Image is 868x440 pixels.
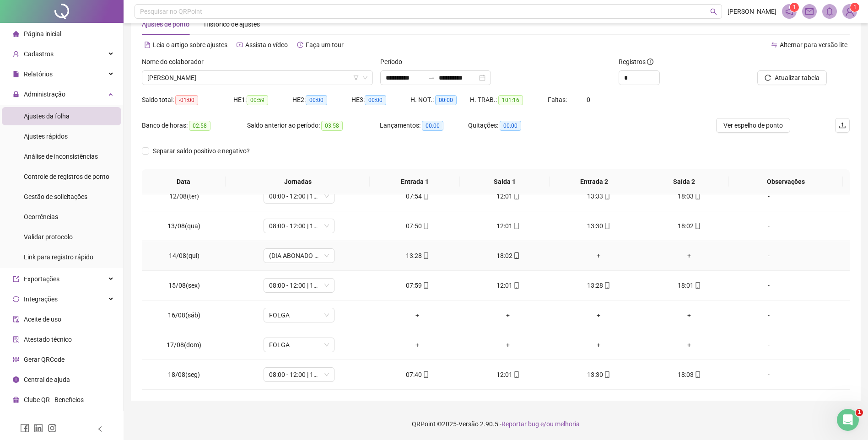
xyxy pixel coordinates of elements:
[13,356,19,363] span: qrcode
[561,191,636,201] div: 13:33
[694,371,701,378] span: mobile
[237,42,243,48] span: youtube
[651,310,727,320] div: +
[292,95,351,105] div: HE 2:
[723,120,783,130] span: Ver espelho de ponto
[24,30,61,38] span: Página inicial
[501,420,580,428] span: Reportar bug e/ou melhoria
[24,336,72,343] span: Atestado técnico
[561,221,636,231] div: 13:30
[144,42,151,48] span: file-text
[168,311,200,319] span: 16/08(sáb)
[167,222,200,230] span: 13/08(qua)
[24,253,93,261] span: Link para registro rápido
[169,193,199,200] span: 12/08(ter)
[651,251,727,261] div: +
[24,233,73,241] span: Validar protocolo
[147,71,367,85] span: ESTER FABIANA SANTOS SILVA
[458,420,479,428] span: Versão
[790,3,799,12] sup: 1
[422,223,429,229] span: mobile
[189,121,210,131] span: 02:58
[24,153,98,160] span: Análise de inconsistências
[639,169,729,194] th: Saída 2
[175,95,198,105] span: -01:00
[370,169,459,194] th: Entrada 1
[168,371,200,378] span: 18/08(seg)
[470,221,546,231] div: 12:01
[13,276,19,282] span: export
[321,121,343,131] span: 03:58
[793,4,796,11] span: 1
[306,95,327,105] span: 00:00
[587,96,590,103] span: 0
[651,340,727,350] div: +
[856,409,863,416] span: 1
[379,310,455,320] div: +
[470,370,546,380] div: 12:01
[48,424,57,433] span: instagram
[561,280,636,290] div: 13:28
[269,308,329,322] span: FOLGA
[24,91,65,98] span: Administração
[24,70,53,78] span: Relatórios
[20,424,29,433] span: facebook
[13,71,19,77] span: file
[13,316,19,322] span: audit
[428,74,435,81] span: swap-right
[24,213,58,220] span: Ocorrências
[24,133,68,140] span: Ajustes rápidos
[775,73,819,83] span: Atualizar tabela
[24,173,109,180] span: Controle de registros de ponto
[153,41,227,48] span: Leia o artigo sobre ajustes
[34,424,43,433] span: linkedin
[694,223,701,229] span: mobile
[651,370,727,380] div: 18:03
[651,221,727,231] div: 18:02
[603,282,610,289] span: mobile
[422,282,429,289] span: mobile
[142,95,233,105] div: Saldo total:
[142,57,210,67] label: Nome do colaborador
[561,310,636,320] div: +
[422,193,429,199] span: mobile
[422,252,429,259] span: mobile
[470,310,546,320] div: +
[853,4,857,11] span: 1
[736,177,836,187] span: Observações
[500,121,521,131] span: 00:00
[410,95,470,105] div: H. NOT.:
[351,95,410,105] div: HE 3:
[603,371,610,378] span: mobile
[619,57,653,67] span: Registros
[245,41,288,48] span: Assista o vídeo
[651,280,727,290] div: 18:01
[379,280,455,290] div: 07:59
[470,251,546,261] div: 18:02
[24,193,87,200] span: Gestão de solicitações
[13,336,19,343] span: solution
[204,21,260,28] span: Histórico de ajustes
[142,21,189,28] span: Ajustes de ponto
[226,169,370,194] th: Jornadas
[765,75,771,81] span: reload
[550,169,639,194] th: Entrada 2
[169,252,199,259] span: 14/08(qui)
[647,59,653,65] span: info-circle
[742,221,796,231] div: -
[13,91,19,97] span: lock
[850,3,859,12] sup: Atualize o seu contato no menu Meus Dados
[306,41,344,48] span: Faça um tour
[694,282,701,289] span: mobile
[380,120,468,131] div: Lançamentos:
[512,193,520,199] span: mobile
[269,219,329,233] span: 08:00 - 12:00 | 13:30 - 18:00
[24,396,84,403] span: Clube QR - Beneficios
[428,74,435,81] span: to
[651,191,727,201] div: 18:03
[269,338,329,352] span: FOLGA
[13,397,19,403] span: gift
[512,282,520,289] span: mobile
[149,146,253,156] span: Separar saldo positivo e negativo?
[470,95,548,105] div: H. TRAB.:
